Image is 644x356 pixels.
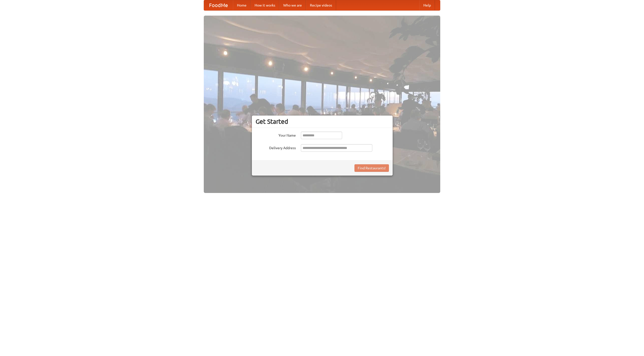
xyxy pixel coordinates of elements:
a: Who we are [279,0,306,10]
label: Delivery Address [256,144,296,150]
h3: Get Started [256,118,389,125]
label: Your Name [256,132,296,138]
a: Home [233,0,251,10]
a: Help [419,0,435,10]
a: FoodMe [204,0,233,10]
a: Recipe videos [306,0,336,10]
button: Find Restaurants! [354,164,389,172]
a: How it works [251,0,279,10]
